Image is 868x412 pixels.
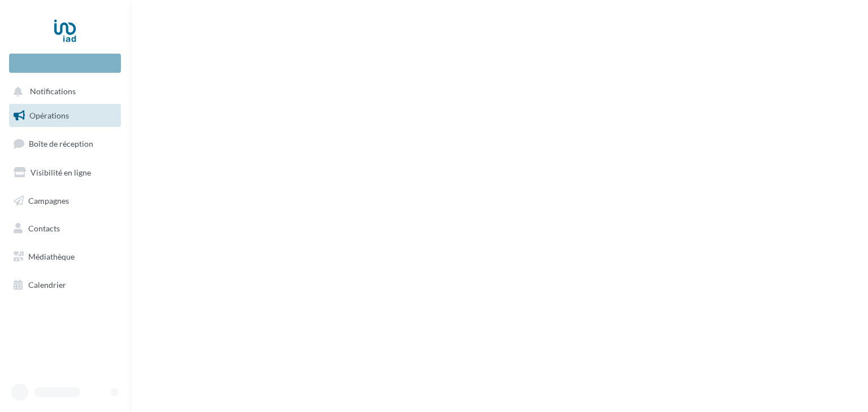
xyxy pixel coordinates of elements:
[7,132,123,156] a: Boîte de réception
[7,273,123,297] a: Calendrier
[7,161,123,185] a: Visibilité en ligne
[29,139,93,148] span: Boîte de réception
[7,104,123,128] a: Opérations
[28,223,60,233] span: Contacts
[31,168,91,177] span: Visibilité en ligne
[30,87,76,97] span: Notifications
[28,195,69,205] span: Campagnes
[7,217,123,240] a: Contacts
[29,111,69,120] span: Opérations
[7,245,123,269] a: Médiathèque
[28,252,75,261] span: Médiathèque
[9,54,121,73] div: Nouvelle campagne
[7,189,123,213] a: Campagnes
[28,280,66,290] span: Calendrier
